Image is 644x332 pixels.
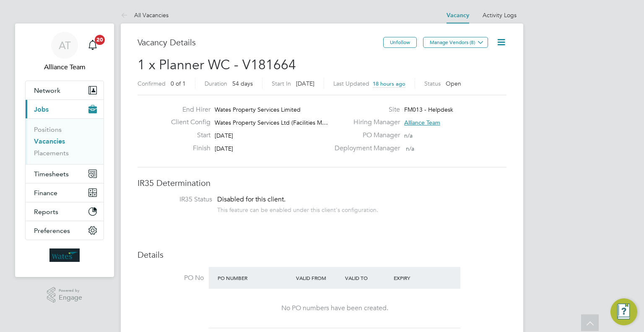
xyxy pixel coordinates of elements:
button: Timesheets [26,165,104,183]
label: Hiring Manager [330,118,400,127]
span: Network [34,86,60,94]
label: Start In [272,80,291,87]
span: Preferences [34,227,70,235]
label: PO No [138,274,204,282]
span: [DATE] [215,145,233,152]
div: Valid To [343,270,392,285]
a: 20 [84,32,101,59]
button: Manage Vendors (8) [423,37,488,48]
img: wates-logo-retina.png [49,248,80,262]
span: Alliance Team [25,62,104,72]
span: Wates Property Services Limited [215,106,301,113]
label: Start [164,131,210,140]
span: [DATE] [215,132,233,139]
span: 18 hours ago [373,80,405,87]
div: No PO numbers have been created. [217,304,452,313]
button: Preferences [26,221,104,240]
span: Engage [59,294,82,301]
h3: IR35 Determination [138,178,506,188]
span: n/a [404,132,413,139]
button: Jobs [26,100,104,118]
a: Activity Logs [483,11,517,19]
span: Powered by [59,287,82,294]
label: IR35 Status [146,195,212,204]
nav: Main navigation [15,24,114,277]
span: Disabled for this client. [217,195,286,204]
a: Positions [34,125,62,133]
span: 0 of 1 [171,80,186,87]
a: Powered byEngage [47,287,83,303]
span: Alliance Team [404,119,440,126]
label: PO Manager [330,131,400,140]
span: 1 x Planner WC - V181664 [138,57,296,73]
span: [DATE] [296,80,314,87]
span: Wates Property Services Ltd (Facilities M… [215,119,328,126]
h3: Details [138,249,506,260]
span: Timesheets [34,170,69,178]
a: Vacancy [447,12,469,19]
h3: Vacancy Details [138,37,383,48]
a: ATAlliance Team [25,32,104,72]
span: 20 [95,35,105,45]
div: Expiry [392,270,441,285]
div: Jobs [26,118,104,164]
button: Network [26,81,104,99]
a: Go to home page [25,248,104,262]
span: Jobs [34,105,49,113]
a: All Vacancies [121,11,169,19]
button: Unfollow [383,37,417,48]
span: AT [59,40,71,51]
span: Open [446,80,461,87]
span: Finance [34,189,57,197]
button: Engage Resource Center [610,298,637,325]
label: Duration [205,80,227,87]
div: This feature can be enabled under this client's configuration. [217,204,378,214]
span: Reports [34,208,58,216]
a: Vacancies [34,137,65,145]
span: n/a [406,145,414,152]
label: Status [424,80,441,87]
div: Valid From [294,270,343,285]
label: Client Config [164,118,210,127]
label: Site [330,105,400,114]
label: Deployment Manager [330,144,400,153]
button: Reports [26,202,104,221]
label: Confirmed [138,80,166,87]
label: Last Updated [333,80,369,87]
span: 54 days [232,80,253,87]
span: FM013 - Helpdesk [404,106,453,113]
label: Finish [164,144,210,153]
button: Finance [26,183,104,202]
label: End Hirer [164,105,210,114]
a: Placements [34,149,69,157]
div: PO Number [216,270,294,285]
